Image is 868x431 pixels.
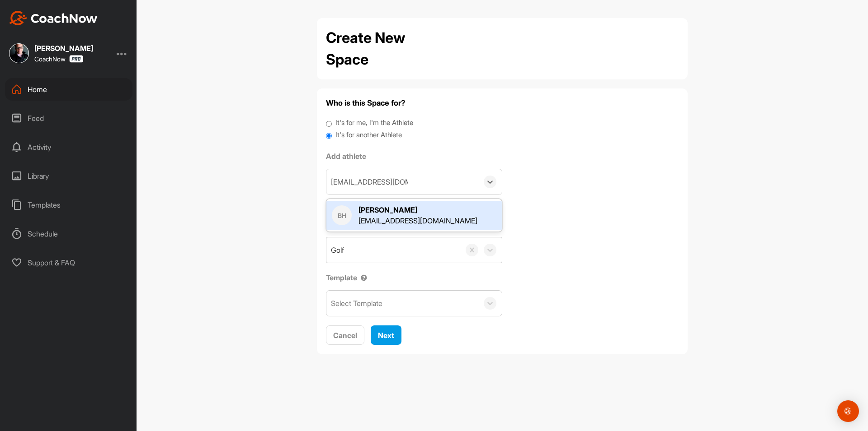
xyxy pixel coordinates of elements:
label: Template [326,272,502,283]
div: Home [5,78,132,101]
label: It's for another Athlete [335,130,402,140]
div: Golf [331,245,344,255]
div: [PERSON_NAME] [359,204,477,215]
button: Next [371,325,401,345]
div: Feed [5,107,132,130]
div: Library [5,165,132,187]
img: CoachNow Pro [69,55,83,63]
div: Templates [5,194,132,216]
div: Select Template [331,298,382,309]
img: CoachNow [9,11,98,25]
div: Schedule [5,222,132,245]
div: Support & FAQ [5,251,132,274]
button: Cancel [326,325,364,345]
h2: Create New Space [326,27,448,70]
div: [PERSON_NAME] [34,45,93,52]
div: Open Intercom Messenger [837,400,859,422]
label: It's for me, I'm the Athlete [335,118,413,128]
div: BH [332,205,352,225]
img: square_d7b6dd5b2d8b6df5777e39d7bdd614c0.jpg [9,43,29,63]
div: Activity [5,136,132,158]
span: Cancel [333,331,357,340]
div: CoachNow [34,55,83,63]
label: Add athlete [326,151,502,162]
div: [EMAIL_ADDRESS][DOMAIN_NAME] [359,215,477,226]
h4: Who is this Space for? [326,97,679,109]
span: Next [378,331,394,340]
